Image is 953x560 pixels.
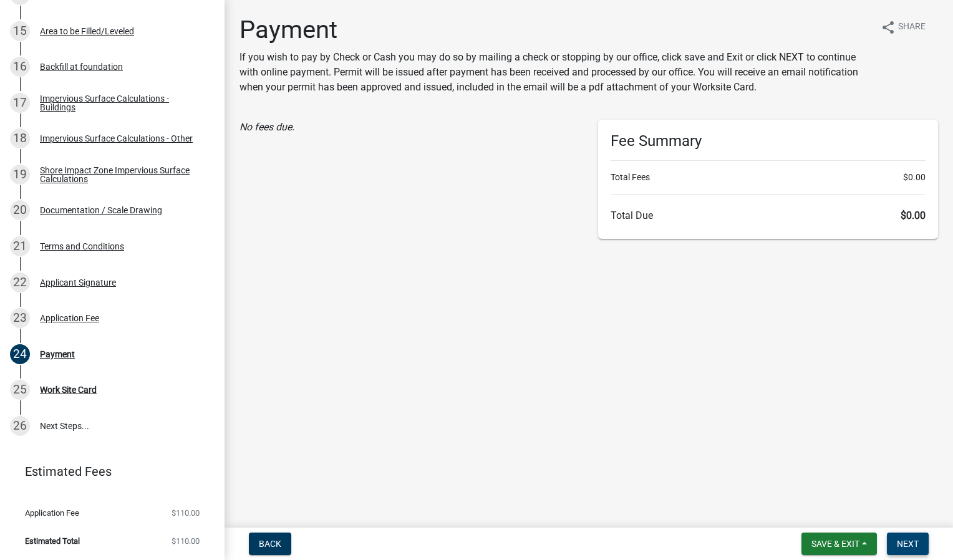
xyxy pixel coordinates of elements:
[40,206,162,215] div: Documentation / Scale Drawing
[25,537,80,545] span: Estimated Total
[611,132,926,150] h6: Fee Summary
[10,165,30,185] div: 19
[239,121,294,133] i: No fees due.
[25,509,79,517] span: Application Fee
[801,533,877,555] button: Save & Exit
[172,509,200,517] span: $110.00
[172,537,200,545] span: $110.00
[10,273,30,292] div: 22
[10,57,30,77] div: 16
[10,459,205,484] a: Estimated Fees
[40,27,134,36] div: Area to be Filled/Leveled
[40,242,124,251] div: Terms and Conditions
[10,380,30,400] div: 25
[901,210,926,221] span: $0.00
[40,278,116,287] div: Applicant Signature
[10,308,30,328] div: 23
[40,62,123,71] div: Backfill at foundation
[40,134,193,143] div: Impervious Surface Calculations - Other
[249,533,291,555] button: Back
[259,539,281,549] span: Back
[10,128,30,148] div: 18
[887,533,929,555] button: Next
[10,21,30,41] div: 15
[10,344,30,364] div: 24
[239,15,871,45] h1: Payment
[40,94,205,112] div: Impervious Surface Calculations - Buildings
[239,50,871,95] p: If you wish to pay by Check or Cash you may do so by mailing a check or stopping by our office, c...
[10,93,30,113] div: 17
[10,200,30,220] div: 20
[40,166,205,183] div: Shore Impact Zone Impervious Surface Calculations
[40,314,99,322] div: Application Fee
[811,539,859,549] span: Save & Exit
[611,210,926,221] h6: Total Due
[40,385,97,394] div: Work Site Card
[871,15,936,39] button: shareShare
[611,171,926,184] li: Total Fees
[40,350,75,359] div: Payment
[898,20,926,35] span: Share
[903,171,926,184] span: $0.00
[10,416,30,436] div: 26
[897,539,919,549] span: Next
[881,20,896,35] i: share
[10,236,30,256] div: 21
